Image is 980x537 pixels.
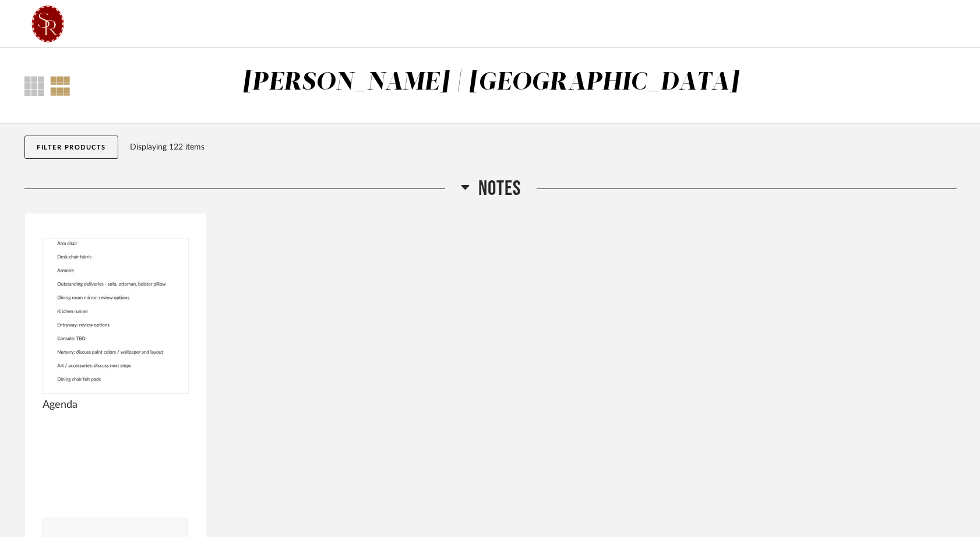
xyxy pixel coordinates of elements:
div: [PERSON_NAME] | [GEOGRAPHIC_DATA] [242,70,739,95]
button: Filter Products [24,136,118,159]
img: undefined [43,239,188,384]
span: Agenda [43,399,188,411]
img: 38140b0e-5f96-4dc1-a7b5-62af23556267.png [24,1,71,47]
div: Displaying 122 items [130,141,951,154]
div: 0 [43,239,188,384]
span: Notes [478,176,521,201]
